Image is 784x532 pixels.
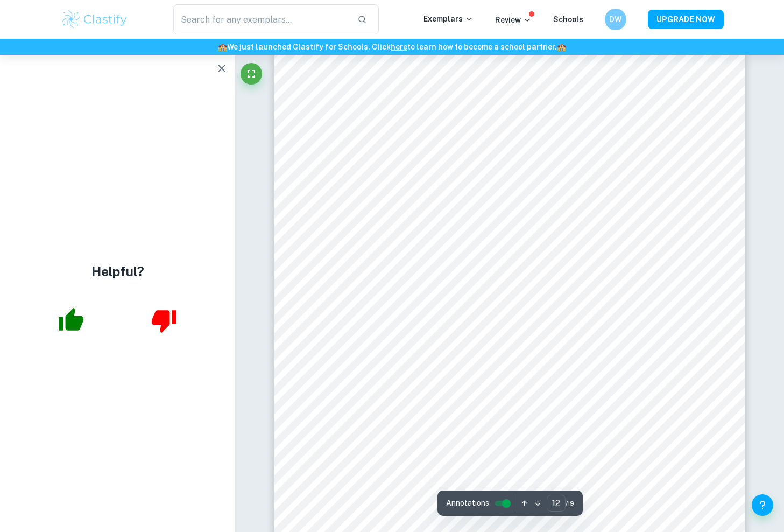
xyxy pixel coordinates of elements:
button: DW [605,9,626,30]
h6: We just launched Clastify for Schools. Click to learn how to become a school partner. [2,41,782,53]
span: / 19 [566,499,574,508]
a: Schools [553,15,583,24]
p: Review [495,14,532,26]
span: Annotations [446,498,489,509]
h6: DW [609,13,621,25]
span: 🏫 [557,43,566,51]
h4: Helpful? [91,262,144,281]
button: Fullscreen [241,63,262,85]
img: Clastify logo [61,9,129,30]
button: UPGRADE NOW [648,10,724,29]
a: here [391,43,407,51]
input: Search for any exemplars... [173,4,349,34]
p: Exemplars [423,13,474,25]
span: 🏫 [218,43,227,51]
button: Help and Feedback [752,494,773,516]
